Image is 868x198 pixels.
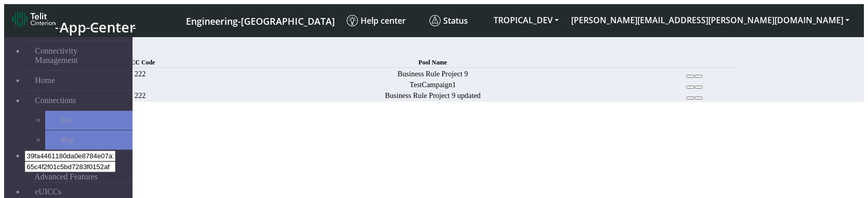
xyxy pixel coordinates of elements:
td: Business Rule Project 9 updated [212,91,654,101]
img: status.svg [429,15,441,26]
span: Connections [35,96,76,105]
div: Rules [68,38,735,47]
span: Help center [347,15,406,26]
a: Your current platform instance [185,11,334,30]
a: App Center [12,8,134,33]
span: Status [429,15,468,26]
a: Help center [343,11,425,30]
td: 222 [69,69,211,79]
td: Business Rule Project 9 [212,69,654,79]
img: logo-telit-cinterion-gw-new.png [12,11,55,27]
button: [PERSON_NAME][EMAIL_ADDRESS][PERSON_NAME][DOMAIN_NAME] [565,11,856,29]
img: knowledge.svg [347,15,358,26]
span: App Center [60,18,136,37]
a: Connections [25,91,133,110]
span: MCC Code [125,59,155,66]
td: 222 [69,91,211,101]
button: TROPICAL_DEV [487,11,565,29]
span: Engineering-[GEOGRAPHIC_DATA] [186,15,335,27]
a: Status [425,11,487,30]
td: TestCampaign1 [212,80,654,90]
a: Home [25,71,133,90]
a: Connectivity Management [25,41,133,70]
span: Pool Name [419,59,447,66]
